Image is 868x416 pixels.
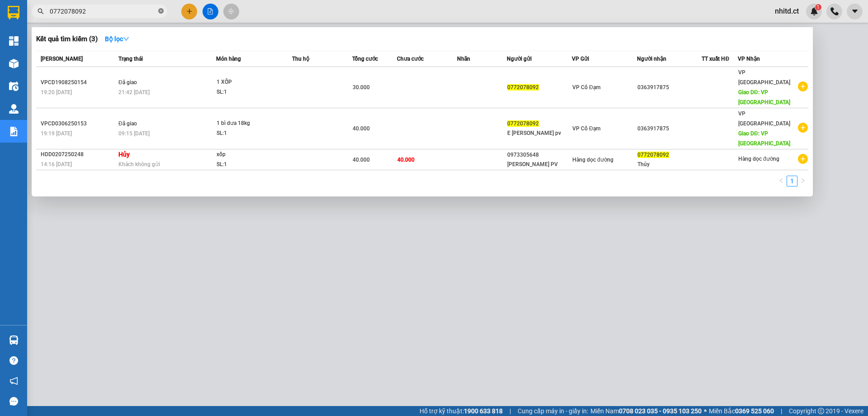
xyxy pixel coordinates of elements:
span: down [123,36,129,42]
span: Giao DĐ: VP [GEOGRAPHIC_DATA] [738,130,790,147]
div: SL: 1 [217,87,284,97]
span: 0772078092 [507,84,539,91]
span: VP [GEOGRAPHIC_DATA] [738,69,790,86]
span: Chưa cước [397,56,424,62]
span: VP Gửi [572,56,589,62]
span: question-circle [9,356,18,365]
div: 0973305648 [507,150,571,160]
span: 0772078092 [637,152,669,158]
div: Thủy [637,160,702,169]
span: 40.000 [353,125,370,132]
span: 21:42 [DATE] [118,89,150,96]
div: SL: 1 [217,129,284,139]
li: 1 [787,176,797,186]
img: dashboard-icon [9,36,19,46]
span: 19:20 [DATE] [41,89,72,96]
li: Next Page [797,176,808,186]
input: Tìm tên, số ĐT hoặc mã đơn [50,6,156,16]
span: Tổng cước [352,56,378,62]
li: Previous Page [776,176,787,186]
span: Giao DĐ: VP [GEOGRAPHIC_DATA] [738,89,790,105]
div: E [PERSON_NAME] pv [507,129,571,138]
img: solution-icon [9,127,19,136]
span: plus-circle [798,123,808,133]
span: 40.000 [397,157,415,163]
span: VP Nhận [738,56,760,62]
div: xốp [217,150,284,160]
h3: Kết quả tìm kiếm ( 3 ) [36,34,98,44]
span: close-circle [158,8,164,14]
span: Thu hộ [292,56,309,62]
img: logo-vxr [8,6,19,19]
span: TT xuất HĐ [702,56,729,62]
span: VP Cổ Đạm [572,125,600,132]
div: 1 XỐP [217,77,284,87]
span: plus-circle [798,154,808,164]
img: warehouse-icon [9,81,19,91]
span: right [800,178,806,183]
span: Nhãn [457,56,470,62]
span: 14:16 [DATE] [41,161,72,167]
button: right [797,176,808,186]
span: Người gửi [507,56,532,62]
img: warehouse-icon [9,104,19,114]
div: VPCD0306250153 [41,119,116,129]
div: 0363917875 [637,124,702,134]
strong: Hủy [118,151,130,158]
span: Đã giao [118,120,137,127]
span: Đã giao [118,79,137,86]
button: Bộ lọcdown [98,32,137,46]
span: message [9,397,18,406]
span: Người nhận [637,56,666,62]
div: [PERSON_NAME] PV [507,160,571,169]
span: VP [GEOGRAPHIC_DATA] [738,110,790,127]
span: close-circle [158,7,164,16]
span: VP Cổ Đạm [572,84,600,91]
span: Hàng dọc đường [738,156,779,162]
span: plus-circle [798,81,808,91]
span: Trạng thái [118,56,143,62]
span: 40.000 [353,157,370,163]
a: 1 [787,176,797,186]
div: SL: 1 [217,160,284,170]
img: warehouse-icon [9,335,19,345]
img: warehouse-icon [9,59,19,68]
span: [PERSON_NAME] [41,56,83,62]
span: 09:15 [DATE] [118,130,150,137]
span: left [778,178,784,183]
span: 0772078092 [507,120,539,127]
span: Món hàng [216,56,241,62]
div: 1 bì dưa 18kg [217,119,284,129]
span: Hàng dọc đường [572,157,613,163]
div: VPCD1908250154 [41,78,116,87]
div: 0363917875 [637,83,702,92]
strong: Bộ lọc [105,35,129,43]
span: 30.000 [353,84,370,91]
button: left [776,176,787,186]
span: search [38,8,44,14]
span: 19:19 [DATE] [41,130,72,137]
span: Khách không gửi [118,161,160,167]
div: HDD0207250248 [41,150,116,159]
span: notification [9,377,18,385]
